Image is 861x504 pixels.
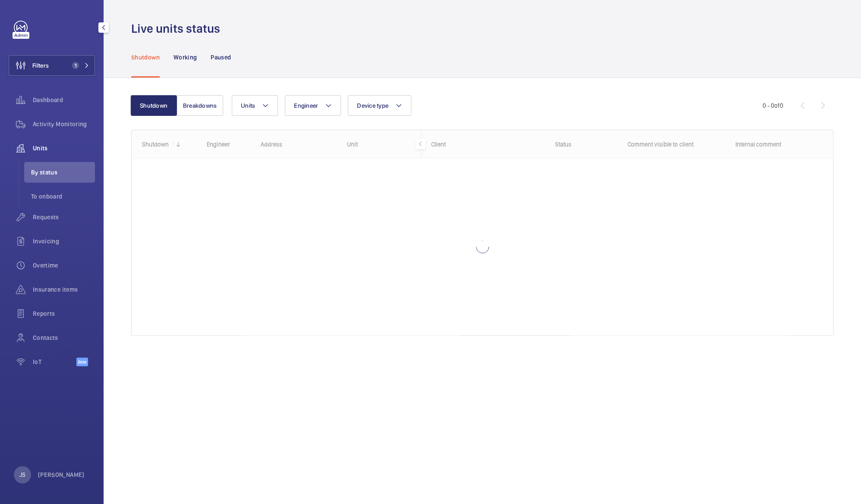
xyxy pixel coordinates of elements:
p: Working [173,53,197,62]
span: 1 [72,62,79,69]
button: Filters1 [9,55,95,76]
p: Shutdown [131,53,160,62]
span: Insurance items [33,285,95,294]
span: Engineer [294,102,318,109]
button: Device type [348,95,411,116]
p: Paused [211,53,231,62]
h1: Live units status [131,21,225,37]
span: Requests [33,213,95,221]
span: Dashboard [33,96,95,104]
span: Filters [32,61,49,70]
span: IoT [33,358,76,366]
span: Units [241,102,255,109]
span: Activity Monitoring [33,120,95,128]
span: To onboard [31,192,95,201]
span: Contacts [33,333,95,342]
button: Engineer [285,95,341,116]
span: Beta [76,358,88,366]
button: Breakdowns [177,95,223,116]
span: of [774,102,780,109]
p: [PERSON_NAME] [38,470,85,479]
span: Reports [33,309,95,318]
span: Overtime [33,261,95,270]
span: Units [33,144,95,152]
span: By status [31,168,95,177]
button: Shutdown [130,95,177,116]
p: JS [19,470,25,479]
span: Device type [357,102,388,109]
span: 0 - 0 0 [763,103,783,109]
button: Units [232,95,278,116]
span: Invoicing [33,237,95,246]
